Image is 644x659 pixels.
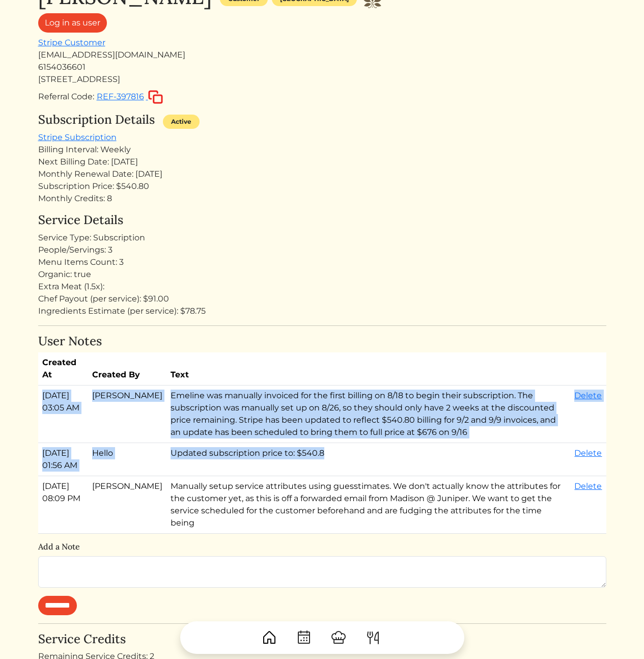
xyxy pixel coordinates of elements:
td: Emeline was manually invoiced for the first billing on 8/18 to begin their subscription. The subs... [166,386,570,443]
a: Delete [574,481,602,491]
div: Billing Interval: Weekly [38,144,606,156]
div: [STREET_ADDRESS] [38,73,606,86]
a: Stripe Customer [38,38,105,47]
a: Log in as user [38,13,107,33]
div: Menu Items Count: 3 [38,256,606,268]
div: Ingredients Estimate (per service): $78.75 [38,305,606,317]
td: [DATE] 03:05 AM [38,386,89,443]
td: Manually setup service attributes using guesstimates. We don't actually know the attributes for t... [166,476,570,534]
img: House-9bf13187bcbb5817f509fe5e7408150f90897510c4275e13d0d5fca38e0b5951.svg [261,629,277,646]
div: Service Type: Subscription [38,232,606,244]
div: Chef Payout (per service): $91.00 [38,293,606,305]
button: REF-397816 [96,90,163,104]
td: [DATE] 01:56 AM [38,443,89,476]
th: Created By [88,352,166,386]
a: Stripe Subscription [38,132,117,142]
div: Organic: true [38,268,606,281]
span: REF-397816 [97,92,144,101]
div: Next Billing Date: [DATE] [38,156,606,168]
td: [PERSON_NAME] [88,476,166,534]
td: [DATE] 08:09 PM [38,476,89,534]
td: Hello [88,443,166,476]
td: Updated subscription price to: $540.8 [166,443,570,476]
td: [PERSON_NAME] [88,386,166,443]
img: copy-c88c4d5ff2289bbd861d3078f624592c1430c12286b036973db34a3c10e19d95.svg [148,90,163,104]
h4: Service Details [38,213,606,228]
div: 6154036601 [38,61,606,73]
div: Subscription Price: $540.80 [38,180,606,193]
div: Active [163,115,200,129]
h6: Add a Note [38,542,606,552]
div: Monthly Renewal Date: [DATE] [38,168,606,180]
div: People/Servings: 3 [38,244,606,256]
h4: Subscription Details [38,113,155,127]
img: ForkKnife-55491504ffdb50bab0c1e09e7649658475375261d09fd45db06cec23bce548bf.svg [365,629,381,646]
img: CalendarDots-5bcf9d9080389f2a281d69619e1c85352834be518fbc73d9501aef674afc0d57.svg [296,629,312,646]
div: [EMAIL_ADDRESS][DOMAIN_NAME] [38,49,606,61]
h4: User Notes [38,334,606,349]
div: Extra Meat (1.5x): [38,281,606,293]
th: Created At [38,352,89,386]
a: Delete [574,391,602,400]
a: Delete [574,448,602,458]
span: Referral Code: [38,92,94,101]
img: ChefHat-a374fb509e4f37eb0702ca99f5f64f3b6956810f32a249b33092029f8484b388.svg [330,629,347,646]
th: Text [166,352,570,386]
div: Monthly Credits: 8 [38,193,606,205]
